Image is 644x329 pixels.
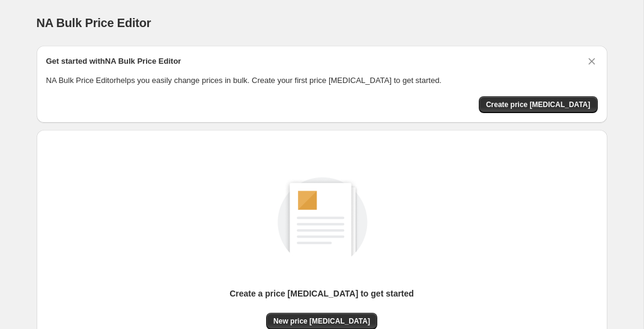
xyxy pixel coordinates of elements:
[46,75,598,87] p: NA Bulk Price Editor helps you easily change prices in bulk. Create your first price [MEDICAL_DAT...
[479,96,598,113] button: Create price change job
[273,316,370,326] span: New price [MEDICAL_DATA]
[37,16,151,29] span: NA Bulk Price Editor
[229,287,414,300] p: Create a price [MEDICAL_DATA] to get started
[46,55,181,67] h2: Get started with NA Bulk Price Editor
[486,100,591,109] span: Create price [MEDICAL_DATA]
[586,55,598,67] button: Dismiss card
